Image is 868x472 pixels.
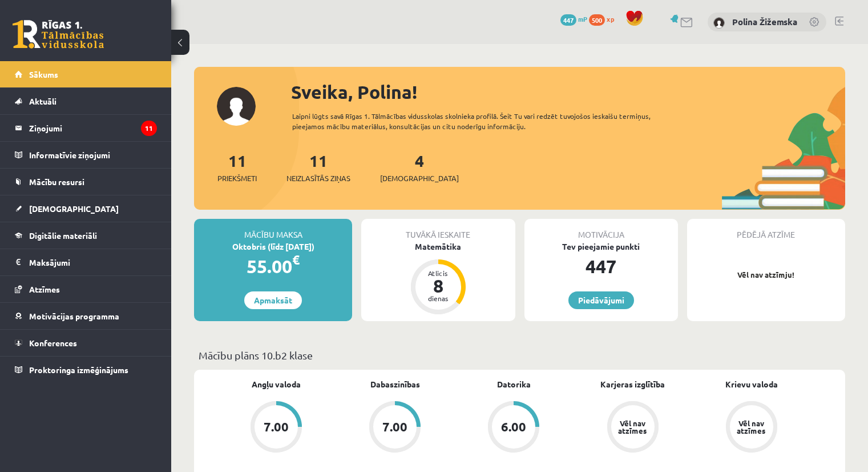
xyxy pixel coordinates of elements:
span: € [292,251,300,268]
div: Vēl nav atzīmes [736,419,768,434]
a: 4[DEMOGRAPHIC_DATA] [380,150,459,184]
div: 7.00 [382,421,407,433]
span: 447 [560,14,576,26]
a: Datorika [497,378,531,390]
div: 55.00 [194,253,352,280]
div: Pēdējā atzīme [687,219,845,241]
a: Mācību resursi [15,169,157,195]
a: Aktuāli [15,88,157,114]
a: Vēl nav atzīmes [574,401,692,455]
span: 500 [589,14,605,26]
a: Digitālie materiāli [15,222,157,249]
p: Vēl nav atzīmju! [693,269,839,281]
div: Vēl nav atzīmes [617,419,649,434]
legend: Ziņojumi [29,115,157,141]
a: Informatīvie ziņojumi [15,142,157,168]
img: Polina Žižemska [713,17,725,29]
a: Maksājumi [15,249,157,275]
div: 8 [421,277,455,295]
div: Motivācija [524,219,678,241]
div: 6.00 [501,421,526,433]
a: 11Neizlasītās ziņas [286,150,350,184]
a: Polina Žižemska [732,16,797,27]
legend: Maksājumi [29,249,157,275]
div: Laipni lūgts savā Rīgas 1. Tālmācības vidusskolas skolnieka profilā. Šeit Tu vari redzēt tuvojošo... [292,111,683,131]
span: Atzīmes [29,284,60,294]
span: Neizlasītās ziņas [286,173,350,184]
a: Apmaksāt [244,291,302,309]
span: Aktuāli [29,96,56,106]
div: Oktobris (līdz [DATE]) [194,241,352,253]
div: Tev pieejamie punkti [524,241,678,253]
a: 500 xp [589,14,620,23]
a: Rīgas 1. Tālmācības vidusskola [13,20,104,49]
a: Karjeras izglītība [600,378,665,390]
div: dienas [421,295,455,302]
span: [DEMOGRAPHIC_DATA] [29,203,119,214]
a: 7.00 [336,401,454,455]
a: Motivācijas programma [15,303,157,329]
a: Krievu valoda [725,378,778,390]
span: Proktoringa izmēģinājums [29,365,128,375]
span: Priekšmeti [217,173,257,184]
div: 7.00 [264,421,289,433]
a: Dabaszinības [370,378,420,390]
a: Vēl nav atzīmes [692,401,811,455]
p: Mācību plāns 10.b2 klase [199,347,841,363]
div: 447 [524,253,678,280]
span: Mācību resursi [29,177,84,187]
a: 11Priekšmeti [217,150,257,184]
span: Konferences [29,338,77,348]
a: Atzīmes [15,276,157,302]
span: Motivācijas programma [29,311,119,321]
a: 6.00 [454,401,573,455]
div: Atlicis [421,270,455,277]
a: Proktoringa izmēģinājums [15,357,157,383]
span: mP [578,14,587,23]
a: Sākums [15,61,157,87]
legend: Informatīvie ziņojumi [29,142,157,168]
div: Matemātika [361,241,515,253]
a: Matemātika Atlicis 8 dienas [361,241,515,316]
a: Piedāvājumi [568,291,634,309]
a: Ziņojumi11 [15,115,157,141]
div: Sveika, Polina! [291,78,845,106]
span: xp [607,14,614,23]
div: Tuvākā ieskaite [361,219,515,241]
a: Angļu valoda [252,378,301,390]
a: [DEMOGRAPHIC_DATA] [15,195,157,222]
span: Digitālie materiāli [29,230,97,241]
div: Mācību maksa [194,219,352,241]
i: 11 [141,121,157,136]
a: 7.00 [217,401,336,455]
a: Konferences [15,330,157,356]
a: 447 mP [560,14,587,23]
span: [DEMOGRAPHIC_DATA] [380,173,459,184]
span: Sākums [29,69,58,79]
